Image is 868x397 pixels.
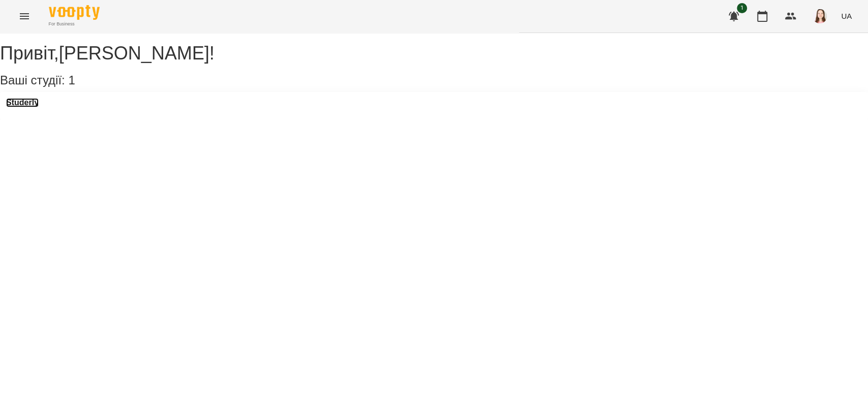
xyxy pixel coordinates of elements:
[737,3,747,13] span: 1
[49,5,100,20] img: Voopty Logo
[813,9,827,23] img: 83b29030cd47969af3143de651fdf18c.jpg
[49,21,100,27] span: For Business
[6,98,39,107] a: Studerly
[837,7,856,25] button: UA
[12,4,37,28] button: Menu
[68,73,75,87] span: 1
[841,11,852,21] span: UA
